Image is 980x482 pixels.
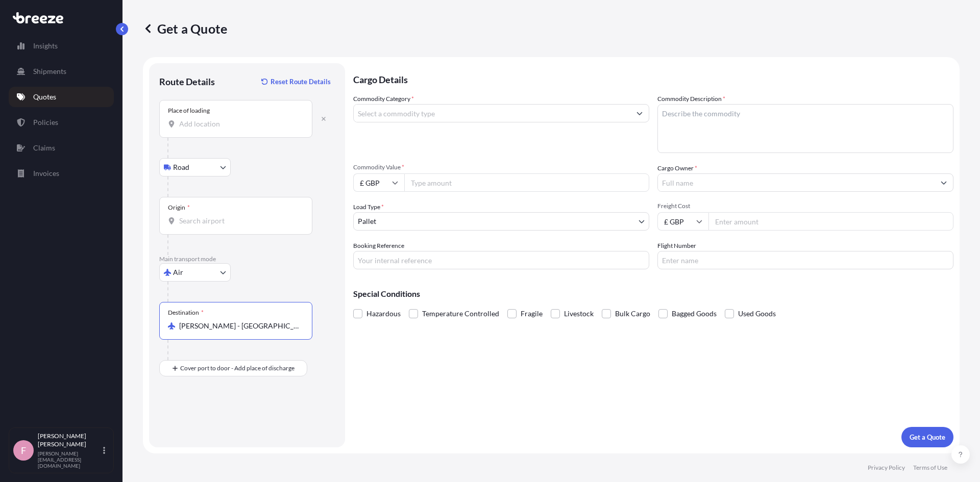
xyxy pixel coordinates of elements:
p: Shipments [33,66,66,77]
input: Place of loading [179,119,300,129]
a: Privacy Policy [868,464,905,472]
a: Claims [9,138,114,158]
p: Insights [33,41,58,51]
span: Hazardous [366,306,401,321]
button: Reset Route Details [256,73,335,90]
button: Show suggestions [935,173,953,192]
a: Shipments [9,61,114,82]
span: Pallet [358,216,376,226]
input: Type amount [404,173,649,192]
span: Livestock [564,306,594,321]
p: Invoices [33,168,59,179]
label: Commodity Category [353,94,414,104]
input: Full name [658,173,935,192]
span: Road [173,162,189,172]
p: Claims [33,143,55,153]
span: Freight Cost [657,202,953,210]
div: Destination [168,309,204,317]
a: Quotes [9,87,114,107]
button: Cover port to door - Add place of discharge [159,360,307,376]
button: Select transport [159,158,231,176]
span: Air [173,267,183,277]
input: Enter amount [708,212,953,231]
label: Flight Number [657,241,696,251]
input: Your internal reference [353,251,649,269]
span: Used Goods [738,306,776,321]
span: Commodity Value [353,163,649,171]
a: Invoices [9,163,114,184]
a: Policies [9,112,114,133]
p: Cargo Details [353,63,953,94]
p: Policies [33,117,58,128]
p: Route Details [159,75,215,88]
span: Temperature Controlled [422,306,499,321]
span: Fragile [521,306,543,321]
p: Get a Quote [143,20,227,37]
input: Origin [179,216,300,226]
a: Insights [9,36,114,56]
p: [PERSON_NAME][EMAIL_ADDRESS][DOMAIN_NAME] [38,450,101,469]
button: Get a Quote [901,427,953,447]
p: [PERSON_NAME] [PERSON_NAME] [38,432,101,448]
p: Main transport mode [159,255,335,263]
label: Booking Reference [353,241,404,251]
input: Destination [179,321,300,331]
button: Select transport [159,263,231,282]
label: Commodity Description [657,94,725,104]
p: Special Conditions [353,290,953,298]
p: Quotes [33,92,56,102]
input: Enter name [657,251,953,269]
input: Select a commodity type [354,104,630,122]
div: Place of loading [168,107,210,115]
p: Reset Route Details [271,77,331,87]
span: Bulk Cargo [615,306,650,321]
p: Get a Quote [910,432,945,442]
label: Cargo Owner [657,163,697,173]
a: Terms of Use [913,464,947,472]
button: Pallet [353,212,649,231]
span: Cover port to door - Add place of discharge [180,363,295,373]
button: Show suggestions [630,104,649,122]
span: Bagged Goods [672,306,717,321]
div: Origin [168,204,190,212]
span: Load Type [353,202,384,212]
span: F [21,445,26,455]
